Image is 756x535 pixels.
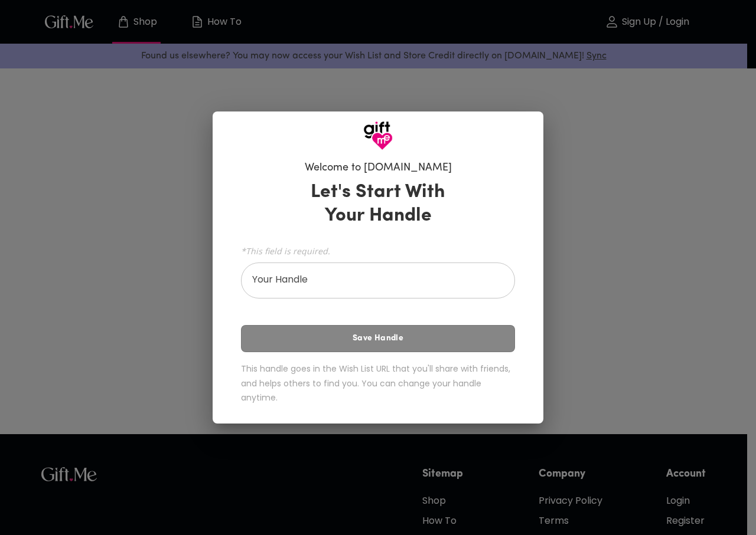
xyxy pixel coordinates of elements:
[305,161,452,175] h6: Welcome to [DOMAIN_NAME]
[241,265,502,298] input: Your Handle
[241,245,515,257] span: *This field is required.
[241,362,515,405] h6: This handle goes in the Wish List URL that you'll share with friends, and helps others to find yo...
[296,180,460,228] h3: Let's Start With Your Handle
[363,121,393,150] img: GiftMe Logo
